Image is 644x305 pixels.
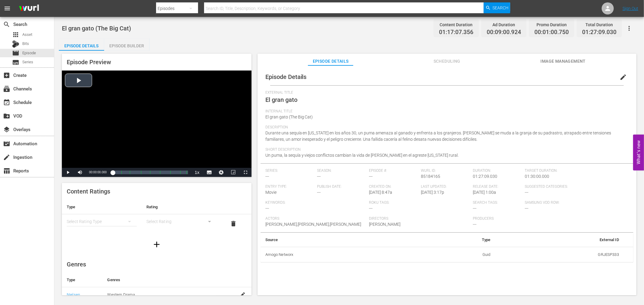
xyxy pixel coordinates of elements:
[525,184,626,189] span: Suggested Categories:
[265,109,626,114] span: Internal Title
[439,20,473,29] div: Content Duration
[191,168,203,177] button: Playback Rate
[22,59,33,65] span: Series
[261,233,633,263] table: simple table
[369,168,418,173] span: Episode #:
[317,174,321,179] span: ---
[419,247,495,263] td: Guid
[495,233,624,247] th: External ID
[421,190,444,195] span: [DATE] 3:17p
[525,206,528,211] span: ---
[203,168,215,177] button: Subtitles
[265,96,297,103] span: El gran gato
[473,216,574,221] span: Producers
[525,168,626,173] span: Target Duration:
[633,135,644,171] button: Open Feedback Widget
[3,85,10,93] span: Channels
[3,126,10,133] span: Overlays
[582,29,617,36] span: 01:27:09.030
[104,39,149,53] div: Episode Builder
[22,50,36,56] span: Episode
[493,2,509,13] span: Search
[421,174,440,179] span: 85184165
[265,153,459,158] span: Un puma, la sequía y viejos conflictos cambian la vida de [PERSON_NAME] en el agreste [US_STATE] ...
[369,184,418,189] span: Created On:
[113,171,188,174] div: Progress Bar
[265,174,269,179] span: ---
[265,125,626,130] span: Description
[226,216,241,231] button: delete
[534,20,569,29] div: Promo Duration
[59,39,104,51] button: Episode Details
[12,40,19,48] div: Bits
[473,206,476,211] span: ---
[473,174,497,179] span: 01:27:09.030
[74,168,86,177] button: Mute
[439,29,473,36] span: 01:17:07.356
[369,174,373,179] span: ---
[369,206,373,211] span: ---
[265,147,626,152] span: Short Description
[265,206,269,211] span: ---
[102,273,231,287] th: Genres
[62,200,142,214] th: Type
[261,247,419,263] th: Amogo Networx
[473,184,522,189] span: Release Date:
[534,29,569,36] span: 00:01:00.750
[265,130,611,142] span: Durante una sequía en [US_STATE] en los años 30, un puma amenaza al ganado y enfrenta a los granj...
[59,39,104,53] div: Episode Details
[89,171,107,174] span: 00:00:00.000
[62,273,102,287] th: Type
[3,21,10,28] span: Search
[369,216,470,221] span: Directors
[484,2,510,13] button: Search
[487,29,521,36] span: 00:09:00.924
[3,140,10,147] span: Automation
[620,74,627,81] span: edit
[12,59,19,66] span: Series
[62,71,252,177] div: Video Player
[265,168,314,173] span: Series:
[261,233,419,247] th: Source
[265,200,366,205] span: Keywords:
[265,115,313,119] span: El gran gato (The Big Cat)
[473,190,496,195] span: [DATE] 1:00a
[265,184,314,189] span: Entry Type:
[525,174,549,179] span: 01:30:00.000
[317,190,321,195] span: ---
[62,25,131,32] span: El gran gato (The Big Cat)
[525,200,574,205] span: Samsung VOD Row:
[239,168,252,177] button: Fullscreen
[62,200,252,233] table: simple table
[473,200,522,205] span: Search Tags:
[473,168,522,173] span: Duration:
[473,222,476,227] span: ---
[369,222,400,227] span: [PERSON_NAME]
[421,168,470,173] span: Wurl ID:
[142,200,221,214] th: Rating
[495,247,624,263] td: GRJESP333
[14,2,43,16] img: ans4CAIJ8jUAAAAAAAAAAAAAAAAAAAAAAAAgQb4GAAAAAAAAAAAAAAAAAAAAAAAAJMjXAAAAAAAAAAAAAAAAAAAAAAAAgAT5G...
[424,58,469,65] span: Scheduling
[3,112,10,120] span: VOD
[265,90,626,95] span: External Title
[540,58,586,65] span: Image Management
[525,190,528,195] span: ---
[12,49,19,57] span: Episode
[12,31,19,38] span: Asset
[62,168,74,177] button: Play
[67,58,111,66] span: Episode Preview
[3,99,10,106] span: Schedule
[419,233,495,247] th: Type
[616,70,630,84] button: edit
[265,190,277,195] span: Movie
[4,5,11,12] span: menu
[317,184,366,189] span: Publish Date:
[369,190,392,195] span: [DATE] 8:47a
[421,184,470,189] span: Last Updated:
[3,154,10,161] span: Ingestion
[3,72,10,79] span: Create
[215,168,227,177] button: Jump To Time
[265,216,366,221] span: Actors
[487,20,521,29] div: Ad Duration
